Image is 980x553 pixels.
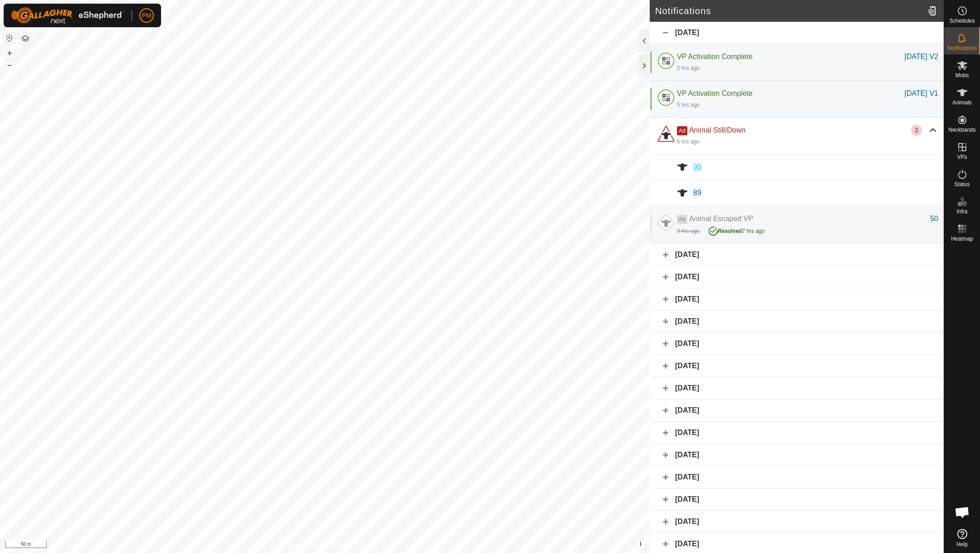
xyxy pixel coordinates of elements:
div: [DATE] [650,489,944,511]
div: 5 hrs ago [677,101,700,109]
span: Animal Still/Down [689,126,745,134]
span: Help [956,542,968,547]
div: 7 hrs ago [709,224,764,235]
span: Status [954,182,970,187]
span: Resolved [718,228,742,234]
div: 6 hrs ago [677,138,700,146]
div: [DATE] V2 [905,51,938,62]
div: [DATE] [650,422,944,444]
a: Contact Us [334,541,361,549]
div: 2 hrs ago [677,64,700,72]
button: i [636,539,646,549]
span: 90 [693,163,701,171]
span: Schedules [949,18,975,24]
span: Neckbands [948,127,975,133]
div: [DATE] V1 [905,88,938,99]
div: [DATE] [650,355,944,377]
span: i [640,540,642,548]
a: Help [944,525,980,551]
div: [DATE] [650,511,944,533]
span: VPs [957,154,967,160]
span: Heatmap [951,236,973,242]
span: 89 [693,189,701,197]
span: Animals [952,100,972,105]
div: 2 [911,125,922,136]
button: + [4,48,15,59]
span: PM [142,11,152,20]
div: 9 hrs ago [677,227,700,235]
div: [DATE] [650,444,944,466]
span: Mobs [955,73,969,78]
div: [DATE] [650,22,944,44]
span: Notifications [947,45,977,51]
div: 50 [930,213,938,224]
div: [DATE] [650,244,944,266]
button: – [4,59,15,70]
div: [DATE] [650,333,944,355]
div: [DATE] [650,400,944,422]
div: Open chat [949,499,976,526]
button: Map Layers [20,33,31,44]
button: Reset Map [4,33,15,44]
div: [DATE] [650,288,944,311]
span: Animal Escaped VP [689,215,753,222]
div: [DATE] [650,266,944,288]
h2: Notifications [655,5,924,16]
a: Privacy Policy [289,541,323,549]
div: [DATE] [650,311,944,333]
span: Ae [677,215,687,224]
div: [DATE] [650,466,944,489]
span: VP Activation Complete [677,89,753,97]
span: Infra [956,209,967,214]
span: Ad [677,126,687,135]
div: [DATE] [650,377,944,400]
span: VP Activation Complete [677,53,753,60]
img: Gallagher Logo [11,7,124,24]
